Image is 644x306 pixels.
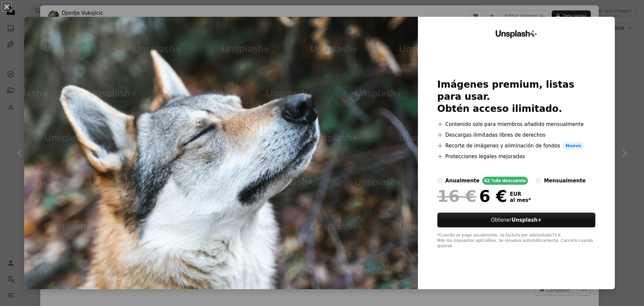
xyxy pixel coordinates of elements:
li: Protecciones legales mejoradas [437,152,596,161]
span: 16 € [437,187,477,205]
div: mensualmente [544,177,586,185]
div: 6 € [437,187,507,205]
input: anualmente62 %de descuento [437,178,443,183]
strong: Unsplash+ [512,217,542,223]
button: ObtenerUnsplash+ [437,213,596,227]
li: Descargas ilimitadas libres de derechos [437,131,596,139]
input: mensualmente [536,178,541,183]
h2: Imágenes premium, listas para usar. Obtén acceso ilimitado. [437,79,596,115]
div: *Cuando se paga anualmente, se factura por adelantado 72 € Más los impuestos aplicables. Se renue... [437,233,596,249]
div: anualmente [445,177,480,185]
li: Contenido solo para miembros añadido mensualmente [437,120,596,128]
span: EUR [510,191,531,197]
span: Nuevo [563,142,584,150]
li: Recorte de imágenes y eliminación de fondos [437,142,596,150]
span: al mes * [510,197,531,203]
div: 62 % de descuento [482,177,528,185]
